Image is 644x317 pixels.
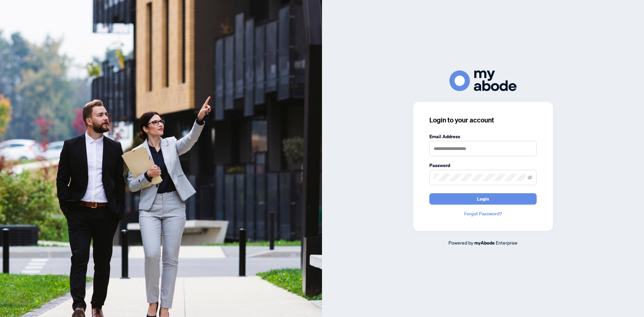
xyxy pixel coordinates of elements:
button: Login [429,193,537,205]
label: Email Address [429,133,537,140]
span: Powered by [448,240,473,246]
span: Enterprise [496,240,518,246]
img: ma-logo [449,70,517,91]
label: Password [429,162,537,169]
h3: Login to your account [429,115,537,125]
span: Login [477,194,489,204]
a: Forgot Password? [429,210,537,217]
a: myAbode [474,239,495,247]
span: eye-invisible [528,175,532,180]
